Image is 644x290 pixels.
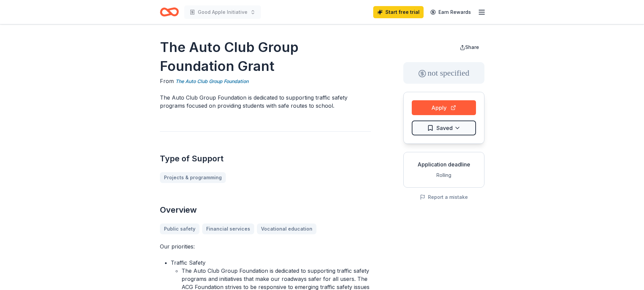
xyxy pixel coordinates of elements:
div: not specified [403,62,484,84]
p: The Auto Club Group Foundation is dedicated to supporting traffic safety programs focused on prov... [160,94,371,110]
div: Rolling [409,171,479,179]
button: Share [454,41,484,54]
span: Share [465,44,479,50]
div: From [160,77,371,85]
button: Apply [412,100,476,115]
h2: Overview [160,205,371,215]
button: Saved [412,121,476,135]
a: Projects & programming [160,172,226,183]
button: Report a mistake [420,193,468,201]
div: Application deadline [409,160,479,168]
a: The Auto Club Group Foundation [175,77,248,85]
a: Earn Rewards [426,6,475,18]
span: Saved [436,124,453,132]
span: Good Apple Initiative [198,8,247,16]
button: Good Apple Initiative [184,5,261,19]
h2: Type of Support [160,153,371,164]
a: Start free trial [373,6,424,18]
h1: The Auto Club Group Foundation Grant [160,38,371,76]
p: Our priorities: [160,242,371,251]
a: Home [160,4,179,20]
